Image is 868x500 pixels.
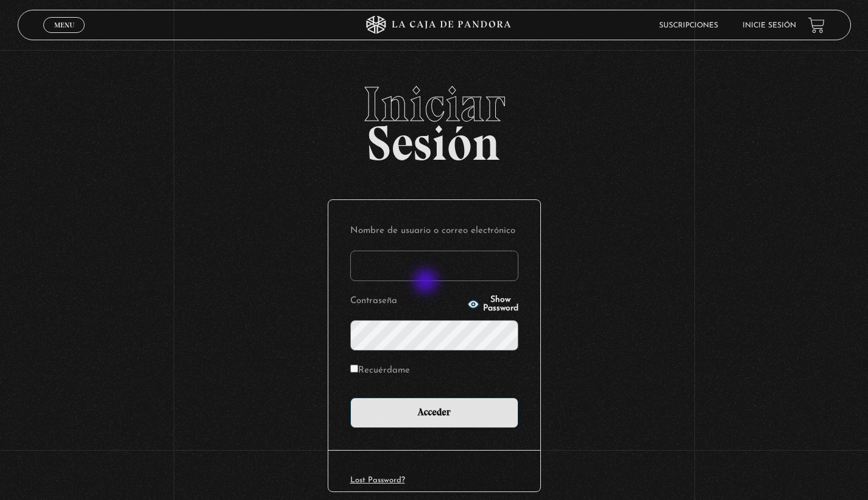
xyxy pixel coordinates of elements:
[659,22,718,29] a: Suscripciones
[483,296,518,313] span: Show Password
[350,222,518,241] label: Nombre de usuario o correo electrónico
[50,32,79,40] span: Cerrar
[350,476,405,484] a: Lost Password?
[350,292,464,311] label: Contraseña
[350,362,410,380] label: Recuérdame
[18,80,851,129] span: Iniciar
[54,21,74,29] span: Menu
[808,17,825,34] a: View your shopping cart
[467,296,518,313] button: Show Password
[743,22,796,29] a: Inicie sesión
[350,398,518,428] input: Acceder
[18,80,851,158] h2: Sesión
[350,365,358,373] input: Recuérdame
